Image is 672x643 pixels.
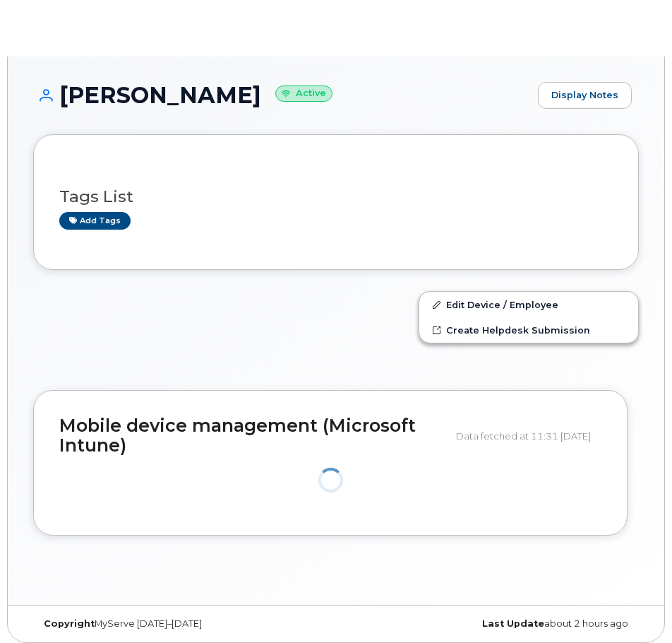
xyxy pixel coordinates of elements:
[275,85,332,102] small: Active
[33,618,336,630] div: MyServe [DATE]–[DATE]
[456,423,601,449] div: Data fetched at 11:31 [DATE]
[419,317,638,343] a: Create Helpdesk Submission
[419,292,638,317] a: Edit Device / Employee
[336,618,639,630] div: about 2 hours ago
[482,618,544,629] strong: Last Update
[44,618,95,629] strong: Copyright
[59,416,445,455] h2: Mobile device management (Microsoft Intune)
[538,82,632,109] a: Display Notes
[59,188,613,206] h3: Tags List
[59,212,131,230] a: Add tags
[33,83,531,107] h1: [PERSON_NAME]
